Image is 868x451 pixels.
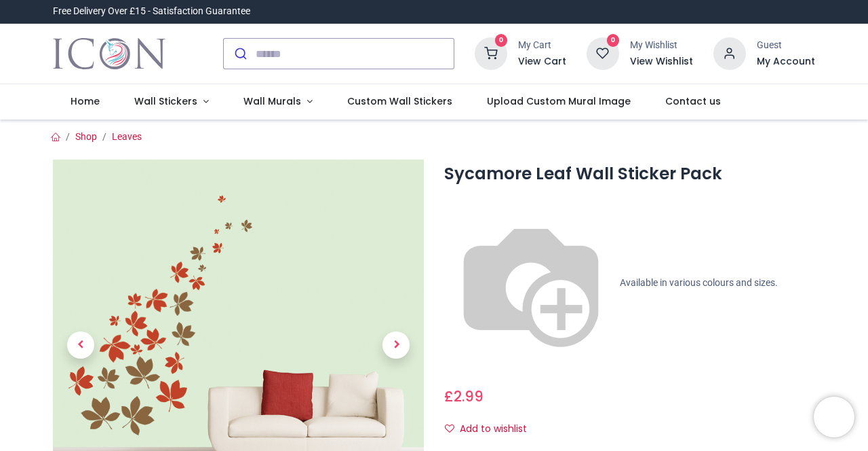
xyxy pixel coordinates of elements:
[445,424,454,433] i: Add to wishlist
[518,55,566,69] a: View Cart
[757,55,815,69] a: My Account
[226,84,330,120] a: Wall Murals
[630,55,693,69] a: View Wishlist
[117,84,226,120] a: Wall Stickers
[71,94,100,108] span: Home
[444,386,484,406] span: £
[587,48,619,58] a: 0
[112,131,142,142] a: Leaves
[630,39,693,52] div: My Wishlist
[444,418,538,441] button: Add to wishlistAdd to wishlist
[444,162,815,185] h1: Sycamore Leaf Wall Sticker Pack
[665,94,721,108] span: Contact us
[757,39,815,52] div: Guest
[75,131,97,142] a: Shop
[607,34,620,47] sup: 0
[454,386,484,406] span: 2.99
[67,331,94,359] span: Previous
[518,39,566,52] div: My Cart
[382,331,410,359] span: Next
[53,35,165,73] img: Icon Wall Stickers
[530,5,815,18] iframe: Customer reviews powered by Trustpilot
[620,277,778,288] span: Available in various colours and sizes.
[134,94,197,108] span: Wall Stickers
[224,39,256,69] button: Submit
[444,196,618,370] img: color-wheel.png
[243,94,301,108] span: Wall Murals
[475,48,507,58] a: 0
[347,94,452,108] span: Custom Wall Stickers
[53,35,165,73] a: Logo of Icon Wall Stickers
[495,34,508,47] sup: 0
[814,397,854,437] iframe: Brevo live chat
[487,94,631,108] span: Upload Custom Mural Image
[53,5,250,18] div: Free Delivery Over £15 - Satisfaction Guarantee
